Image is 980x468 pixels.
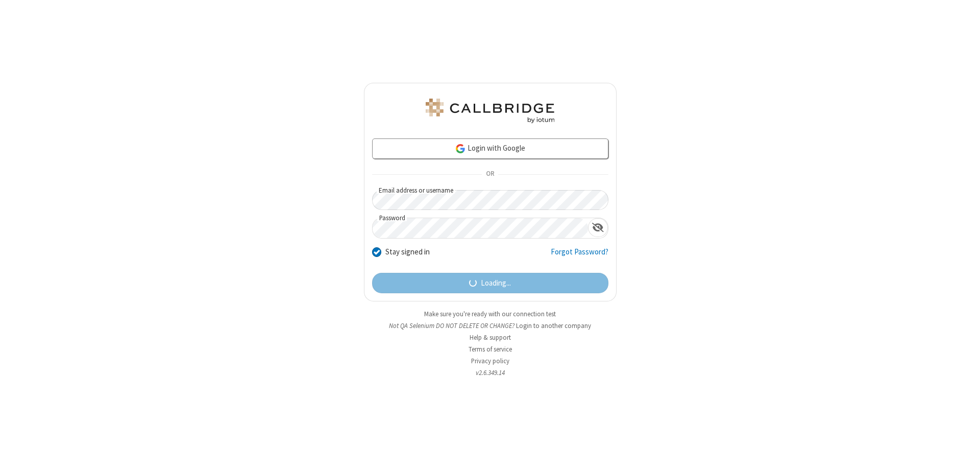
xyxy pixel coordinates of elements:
li: v2.6.349.14 [364,368,617,378]
label: Stay signed in [385,246,430,258]
div: Show password [588,218,608,237]
li: Not QA Selenium DO NOT DELETE OR CHANGE? [364,321,617,331]
a: Terms of service [469,345,512,354]
a: Privacy policy [471,357,509,365]
button: Login to another company [516,321,591,331]
a: Make sure you're ready with our connection test [424,310,556,318]
a: Login with Google [372,138,608,159]
span: OR [482,168,498,182]
img: google-icon.png [455,143,466,154]
span: Loading... [481,277,511,289]
a: Forgot Password? [551,246,608,266]
img: QA Selenium DO NOT DELETE OR CHANGE [424,99,556,123]
input: Email address or username [372,190,608,210]
button: Loading... [372,273,608,293]
input: Password [373,218,588,238]
a: Help & support [470,333,511,342]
